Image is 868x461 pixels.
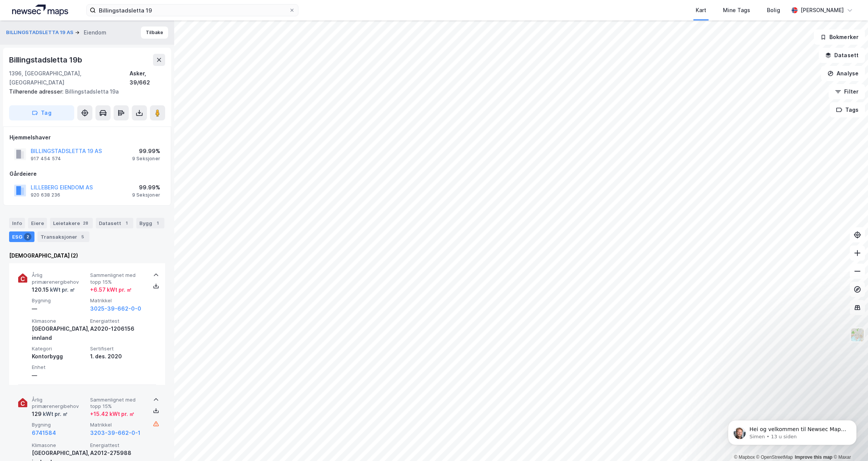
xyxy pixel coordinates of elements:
[49,285,75,294] div: kWt pr. ㎡
[6,29,75,36] button: BILLINGSTADSLETTA 19 AS
[829,84,865,99] button: Filter
[9,105,74,120] button: Tag
[28,218,47,228] div: Eiere
[31,192,60,198] div: 920 638 236
[90,409,134,419] div: + 15.42 kWt pr. ㎡
[717,404,868,457] iframe: Intercom notifications melding
[84,28,106,37] div: Eiendom
[32,324,87,342] div: [GEOGRAPHIC_DATA], innland
[132,156,160,162] div: 9 Seksjoner
[32,272,87,285] span: Årlig primærenergibehov
[9,54,84,66] div: Billingstadsletta 19b
[50,218,93,228] div: Leietakere
[90,448,145,458] div: A2012-275988
[9,133,165,142] div: Hjemmelshaver
[9,88,65,95] span: Tilhørende adresser:
[12,5,68,16] img: logo.a4113a55bc3d86da70a041830d287a7e.svg
[141,27,168,39] button: Tilbake
[9,218,25,228] div: Info
[819,48,865,63] button: Datasett
[9,69,130,87] div: 1396, [GEOGRAPHIC_DATA], [GEOGRAPHIC_DATA]
[42,409,68,419] div: kWt pr. ㎡
[132,183,160,192] div: 99.99%
[734,455,755,460] a: Mapbox
[90,285,132,294] div: + 6.57 kWt pr. ㎡
[32,371,87,380] div: —
[90,272,145,285] span: Sammenlignet med topp 15%
[32,304,87,313] div: —
[850,328,865,342] img: Z
[32,345,87,352] span: Kategori
[32,422,87,428] span: Bygning
[756,455,793,460] a: OpenStreetMap
[123,219,130,227] div: 1
[795,455,832,460] a: Improve this map
[9,169,165,178] div: Gårdeiere
[96,218,133,228] div: Datasett
[723,6,750,15] div: Mine Tags
[32,318,87,324] span: Klimasone
[90,352,145,361] div: 1. des. 2020
[32,442,87,448] span: Klimasone
[32,297,87,304] span: Bygning
[32,397,87,410] span: Årlig primærenergibehov
[90,442,145,448] span: Energiattest
[32,352,87,361] div: Kontorbygg
[90,304,141,313] button: 3025-39-662-0-0
[801,6,844,15] div: [PERSON_NAME]
[79,233,86,241] div: 5
[696,6,706,15] div: Kart
[90,297,145,304] span: Matrikkel
[9,87,159,96] div: Billingstadsletta 19a
[136,218,164,228] div: Bygg
[821,66,865,81] button: Analyse
[90,318,145,324] span: Energiattest
[81,219,90,227] div: 28
[90,397,145,410] span: Sammenlignet med topp 15%
[132,192,160,198] div: 9 Seksjoner
[96,5,289,16] input: Søk på adresse, matrikkel, gårdeiere, leietakere eller personer
[32,364,87,370] span: Enhet
[31,156,61,162] div: 917 454 574
[24,233,31,241] div: 2
[32,285,75,294] div: 120.15
[9,231,34,242] div: ESG
[830,102,865,117] button: Tags
[32,409,68,419] div: 129
[90,422,145,428] span: Matrikkel
[90,428,141,438] button: 3203-39-662-0-1
[90,324,145,333] div: A2020-1206156
[32,428,56,438] button: 6741584
[130,69,165,87] div: Asker, 39/662
[9,251,165,260] div: [DEMOGRAPHIC_DATA] (2)
[154,219,161,227] div: 1
[814,30,865,45] button: Bokmerker
[132,147,160,156] div: 99.99%
[37,231,89,242] div: Transaksjoner
[767,6,780,15] div: Bolig
[90,345,145,352] span: Sertifisert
